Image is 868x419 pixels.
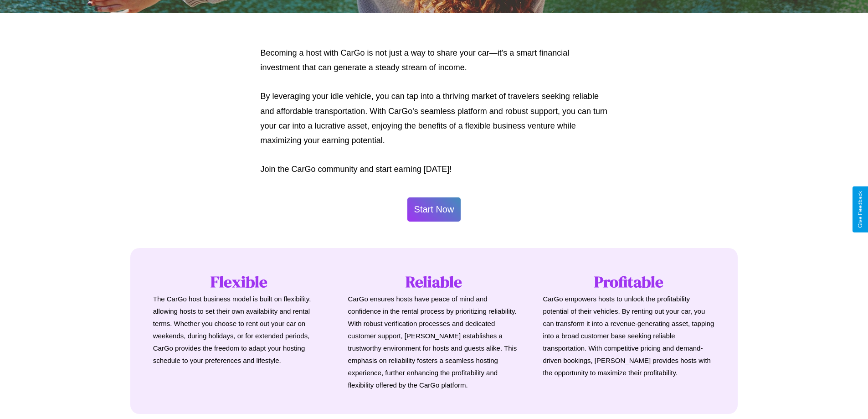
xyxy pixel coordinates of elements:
p: The CarGo host business model is built on flexibility, allowing hosts to set their own availabili... [153,293,325,367]
button: Start Now [407,197,461,222]
p: CarGo ensures hosts have peace of mind and confidence in the rental process by prioritizing relia... [348,293,520,391]
p: Becoming a host with CarGo is not just a way to share your car—it's a smart financial investment ... [261,46,608,75]
p: Join the CarGo community and start earning [DATE]! [261,162,608,176]
h1: Profitable [543,271,715,293]
p: By leveraging your idle vehicle, you can tap into a thriving market of travelers seeking reliable... [261,89,608,148]
h1: Flexible [153,271,325,293]
div: Give Feedback [857,191,863,228]
p: CarGo empowers hosts to unlock the profitability potential of their vehicles. By renting out your... [543,293,715,379]
h1: Reliable [348,271,520,293]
